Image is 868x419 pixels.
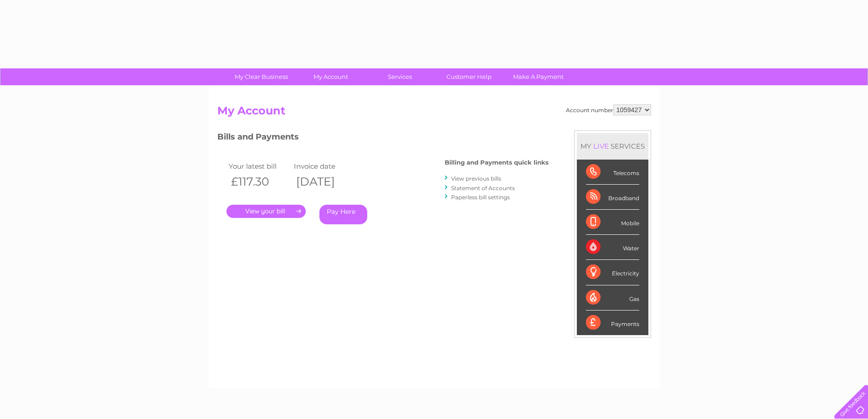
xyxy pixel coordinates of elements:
a: Statement of Accounts [451,185,515,191]
div: Electricity [586,260,639,285]
div: LIVE [591,142,611,150]
a: View previous bills [451,175,501,182]
div: Telecoms [586,160,639,185]
div: Payments [586,310,639,335]
a: Paperless bill settings [451,194,510,201]
div: Mobile [586,210,639,235]
a: Services [362,68,437,85]
th: £117.30 [226,172,292,191]
a: My Account [293,68,368,85]
a: My Clear Business [224,68,299,85]
a: Make A Payment [501,68,576,85]
div: Gas [586,285,639,310]
a: Customer Help [431,68,507,85]
a: . [226,205,306,218]
h4: Billing and Payments quick links [445,159,549,166]
div: Broadband [586,185,639,210]
a: Pay Here [319,205,367,224]
td: Your latest bill [226,160,292,172]
div: Water [586,235,639,260]
div: Account number [566,104,651,115]
h3: Bills and Payments [217,130,549,146]
div: MY SERVICES [577,133,648,159]
td: Invoice date [292,160,357,172]
h2: My Account [217,104,651,122]
th: [DATE] [292,172,357,191]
